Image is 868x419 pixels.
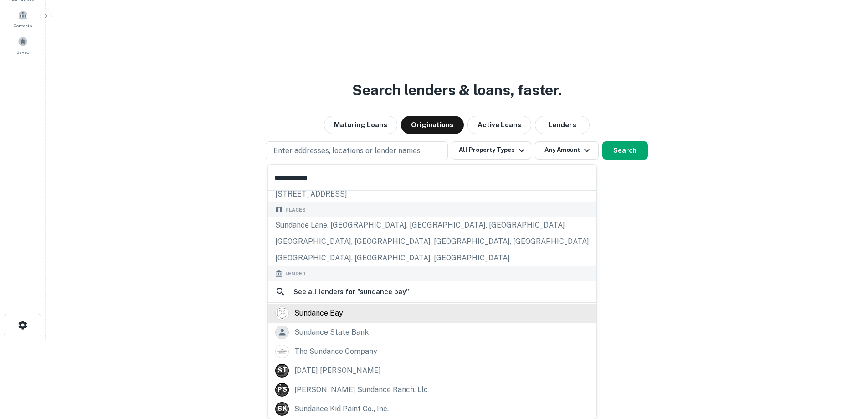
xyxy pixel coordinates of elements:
[535,116,590,134] button: Lenders
[268,250,596,266] div: [GEOGRAPHIC_DATA], [GEOGRAPHIC_DATA], [GEOGRAPHIC_DATA]
[467,116,531,134] button: Active Loans
[276,307,288,320] img: picture
[293,286,409,297] h6: See all lenders for " sundance bay "
[3,6,43,31] a: Contacts
[352,79,562,101] h3: Search lenders & loans, faster.
[268,304,596,323] a: sundance bay
[324,116,397,134] button: Maturing Loans
[535,141,599,160] button: Any Amount
[3,33,43,57] a: Saved
[285,270,306,278] span: Lender
[294,383,428,397] div: [PERSON_NAME] sundance ranch, llc
[277,404,287,414] p: S K
[268,233,596,250] div: [GEOGRAPHIC_DATA], [GEOGRAPHIC_DATA], [GEOGRAPHIC_DATA], [GEOGRAPHIC_DATA]
[277,385,287,394] p: P S
[294,345,377,358] div: the sundance company
[294,306,343,320] div: sundance bay
[401,116,464,134] button: Originations
[273,145,421,156] p: Enter addresses, locations or lender names
[602,141,648,160] button: Search
[268,217,596,233] div: Sundance Lane, [GEOGRAPHIC_DATA], [GEOGRAPHIC_DATA], [GEOGRAPHIC_DATA]
[268,323,596,342] a: sundance state bank
[268,380,596,399] a: P S[PERSON_NAME] sundance ranch, llc
[268,186,596,202] div: [STREET_ADDRESS]
[277,366,287,375] p: S T
[14,22,32,29] span: Contacts
[822,346,868,390] iframe: Chat Widget
[294,364,381,378] div: [DATE] [PERSON_NAME]
[294,326,369,339] div: sundance state bank
[294,402,389,416] div: sundance kid paint co., inc.
[276,345,288,358] img: picture
[266,141,448,160] button: Enter addresses, locations or lender names
[285,206,306,214] span: Places
[268,399,596,419] a: S Ksundance kid paint co., inc.
[16,48,30,56] span: Saved
[452,141,531,160] button: All Property Types
[268,342,596,361] a: the sundance company
[268,361,596,380] a: S T[DATE] [PERSON_NAME]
